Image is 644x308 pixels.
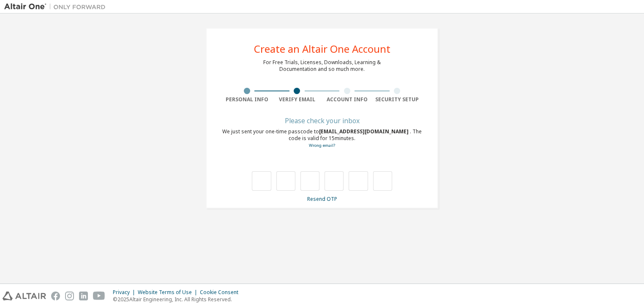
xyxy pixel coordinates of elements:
img: altair_logo.svg [3,292,46,300]
span: [EMAIL_ADDRESS][DOMAIN_NAME] [319,128,410,135]
img: facebook.svg [51,292,60,300]
img: instagram.svg [65,292,74,300]
img: Altair One [4,3,110,11]
a: Go back to the registration form [309,143,335,148]
img: youtube.svg [93,292,105,300]
div: Personal Info [222,96,272,103]
div: Website Terms of Use [138,289,200,296]
div: Security Setup [372,96,423,103]
div: Create an Altair One Account [254,44,390,54]
div: For Free Trials, Licenses, Downloads, Learning & Documentation and so much more. [263,59,381,73]
div: Please check your inbox [222,118,422,123]
div: Account Info [322,96,372,103]
p: © 2025 Altair Engineering, Inc. All Rights Reserved. [113,296,243,303]
a: Resend OTP [307,195,337,203]
div: Verify Email [272,96,322,103]
div: Cookie Consent [200,289,243,296]
img: linkedin.svg [79,292,88,300]
div: Privacy [113,289,138,296]
div: We just sent your one-time passcode to . The code is valid for 15 minutes. [222,128,422,149]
